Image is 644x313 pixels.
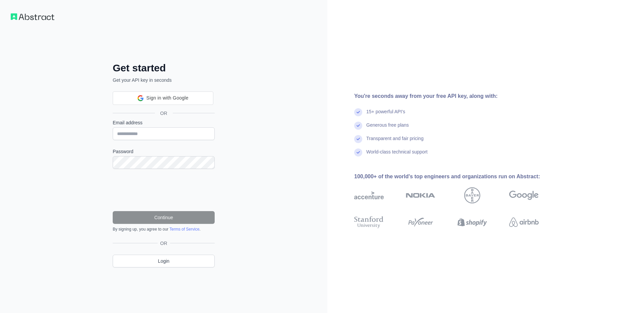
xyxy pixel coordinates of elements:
img: airbnb [509,215,539,230]
div: By signing up, you agree to our . [113,227,215,232]
div: 100,000+ of the world's top engineers and organizations run on Abstract: [354,173,560,181]
label: Email address [113,119,215,126]
img: check mark [354,122,362,130]
iframe: reCAPTCHA [113,177,215,203]
div: Generous free plans [366,122,409,135]
button: Continue [113,211,215,224]
span: OR [155,110,173,117]
img: check mark [354,148,362,156]
img: check mark [354,135,362,143]
img: google [509,187,539,203]
img: stanford university [354,215,384,230]
a: Terms of Service [169,227,199,232]
label: Password [113,148,215,155]
div: 15+ powerful API's [366,108,405,122]
img: shopify [458,215,487,230]
img: nokia [406,187,435,203]
span: OR [158,240,170,247]
img: accenture [354,187,384,203]
a: Login [113,255,215,267]
img: Workflow [11,13,54,20]
img: bayer [464,187,480,203]
div: Sign in with Google [113,91,213,105]
div: You're seconds away from your free API key, along with: [354,92,560,100]
div: World-class technical support [366,148,428,162]
span: Sign in with Google [146,95,188,102]
p: Get your API key in seconds [113,77,215,83]
img: payoneer [406,215,435,230]
div: Transparent and fair pricing [366,135,424,148]
img: check mark [354,108,362,116]
h2: Get started [113,62,215,74]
